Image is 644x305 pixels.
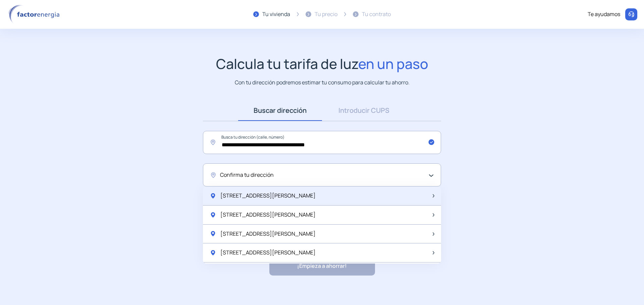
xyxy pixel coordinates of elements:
img: arrow-next-item.svg [433,232,434,236]
img: llamar [628,11,635,18]
img: location-pin-green.svg [210,193,216,199]
a: Buscar dirección [238,100,322,121]
img: location-pin-green.svg [210,230,216,237]
span: en un paso [358,54,428,73]
img: arrow-next-item.svg [433,213,434,217]
img: location-pin-green.svg [210,249,216,256]
span: [STREET_ADDRESS][PERSON_NAME] [220,211,316,219]
img: logo factor [7,5,64,24]
img: arrow-next-item.svg [433,251,434,254]
img: arrow-next-item.svg [433,194,434,198]
div: Tu contrato [362,10,391,19]
div: Tu vivienda [262,10,290,19]
span: Confirma tu dirección [220,171,274,179]
p: Con tu dirección podremos estimar tu consumo para calcular tu ahorro. [235,78,410,87]
h1: Calcula tu tarifa de luz [216,56,428,72]
span: [STREET_ADDRESS][PERSON_NAME] [220,248,316,257]
img: location-pin-green.svg [210,212,216,218]
span: [STREET_ADDRESS][PERSON_NAME] [220,192,316,200]
div: Tu precio [315,10,337,19]
span: [STREET_ADDRESS][PERSON_NAME] [220,230,316,238]
a: Introducir CUPS [322,100,406,121]
div: Te ayudamos [588,10,620,19]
